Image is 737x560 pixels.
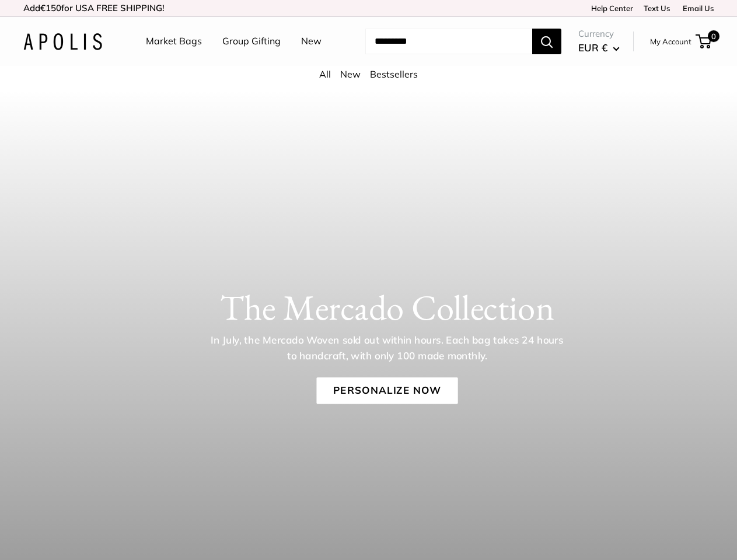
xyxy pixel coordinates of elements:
img: Apolis [23,33,102,50]
span: Currency [578,26,620,42]
a: Bestsellers [370,68,418,80]
a: New [301,33,322,50]
a: Personalize Now [316,377,457,404]
p: In July, the Mercado Woven sold out within hours. Each bag takes 24 hours to handcraft, with only... [207,332,567,363]
a: Help Center [587,3,633,13]
a: My Account [650,34,691,48]
span: 0 [708,30,719,42]
a: Group Gifting [222,33,281,50]
a: 0 [697,34,711,48]
input: Search... [365,29,532,54]
a: All [319,68,331,80]
h1: The Mercado Collection [59,286,715,328]
a: Market Bags [146,33,202,50]
span: €150 [40,2,61,13]
a: Text Us [644,3,670,13]
a: Email Us [679,3,714,13]
span: EUR € [578,41,607,54]
a: New [340,68,361,80]
button: Search [532,29,561,54]
button: EUR € [578,38,620,57]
